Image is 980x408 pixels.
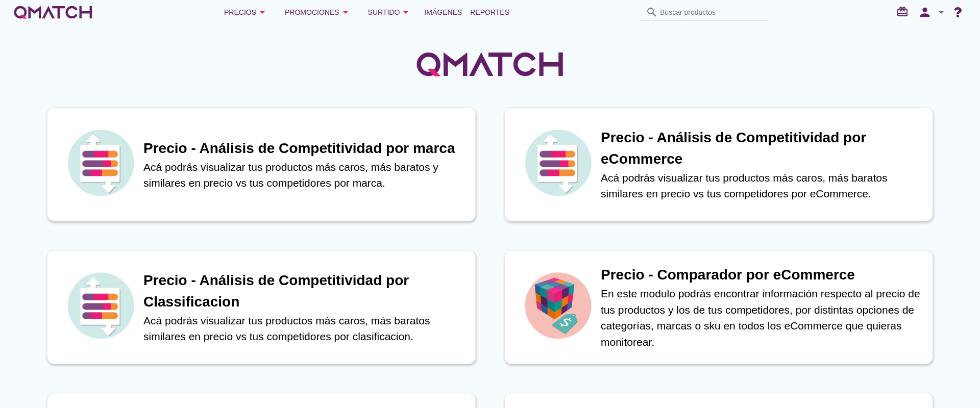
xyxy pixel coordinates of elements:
img: icon [65,127,136,198]
input: Buscar productos [660,4,762,20]
button: Surtido [360,2,421,22]
a: white-qmatch-logo [12,2,94,22]
a: iconPrecio - Análisis de Competitividad por marcaAcá podrás visualizar tus productos más caros, m... [33,107,490,221]
i: arrow_drop_down [400,6,412,18]
i: arrow_drop_down [339,6,352,18]
span: Reportes [470,6,509,18]
a: Imágenes [420,2,466,22]
i: arrow_drop_down [256,6,268,18]
i: search [646,6,658,18]
p: Acá podrás visualizar tus productos más caros, más baratos similares en precio vs tus competidore... [143,313,465,345]
img: icon [522,270,594,341]
div: Surtido [368,6,412,18]
h1: Precio - Análisis de Competitividad por marca [143,138,465,159]
a: iconPrecio - Análisis de Competitividad por eCommerceAcá podrás visualizar tus productos más caro... [490,107,947,221]
h1: Precio - Análisis de Competitividad por Classificacion [143,270,465,313]
h1: Precio - Comparador por eCommerce [601,264,922,286]
button: Precios [216,2,277,22]
a: Reportes [466,2,513,22]
img: icon [522,127,594,198]
img: QMatchLogo [413,39,567,90]
p: Acá podrás visualizar tus productos más caros, más baratos y similares en precio vs tus competido... [143,159,465,191]
i: person [915,5,935,19]
i: redeem [896,6,913,18]
i: arrow_drop_down [935,6,947,18]
p: Acá podrás visualizar tus productos más caros, más baratos similares en precio vs tus competidore... [601,170,922,202]
div: Promociones [285,6,352,18]
h1: Precio - Análisis de Competitividad por eCommerce [601,127,922,170]
div: Precios [224,6,268,18]
p: En este modulo podrás encontrar información respecto al precio de tus productos y los de tus comp... [601,286,922,350]
a: iconPrecio - Comparador por eCommerceEn este modulo podrás encontrar información respecto al prec... [490,250,947,364]
button: Promociones [277,2,360,22]
img: icon [65,270,136,341]
a: iconPrecio - Análisis de Competitividad por ClassificacionAcá podrás visualizar tus productos más... [33,250,490,364]
span: Imágenes [424,6,462,18]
